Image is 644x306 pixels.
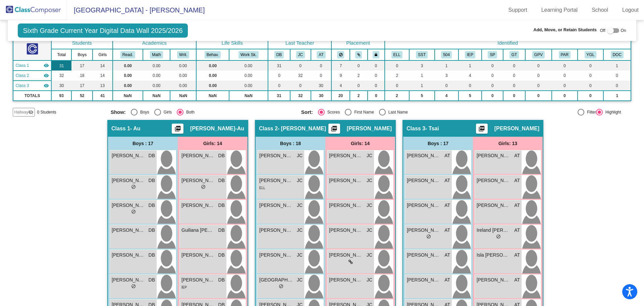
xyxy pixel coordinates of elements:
div: Girls: 14 [325,137,395,150]
span: [PERSON_NAME] [259,177,293,184]
button: IEP [465,51,475,58]
th: Identified [385,37,631,49]
div: Boys : 17 [403,137,473,150]
th: Last Teacher [268,37,331,49]
span: [PERSON_NAME] [329,276,363,283]
td: 0.00 [229,71,268,81]
td: 32 [290,71,311,81]
td: 0 [503,91,525,101]
span: [GEOGRAPHIC_DATA] [259,276,293,283]
td: 0 [503,81,525,91]
div: Boys [138,109,149,115]
span: Class 3 [15,83,29,89]
td: 2 [350,91,368,101]
td: 30 [311,81,332,91]
span: DB [218,227,225,234]
th: Total [51,49,72,60]
td: 0 [368,71,385,81]
span: Guiliana [PERSON_NAME] [181,227,215,234]
span: do_not_disturb_alt [201,184,206,189]
td: 0 [268,71,290,81]
span: JC [367,252,372,259]
button: PAR [559,51,571,58]
td: TOTALS [13,91,51,101]
td: 0.00 [170,81,196,91]
mat-icon: visibility_off [28,110,34,115]
th: Amy Tsai [311,49,332,60]
span: [PERSON_NAME] [112,276,145,283]
span: Sort: [301,109,313,115]
td: 0 [459,81,482,91]
span: DB [149,252,155,259]
td: 17 [71,81,93,91]
span: [PERSON_NAME] [494,125,539,132]
button: 504 [441,51,452,58]
span: [PERSON_NAME] [259,202,293,209]
td: 4 [331,81,350,91]
td: 0 [385,81,409,91]
td: 0 [350,60,368,71]
span: JC [297,276,303,283]
td: 0 [503,60,525,71]
button: Behav. [205,51,221,58]
td: 30 [311,91,332,101]
button: ELL [391,51,402,58]
span: [PERSON_NAME] [329,202,363,209]
td: 1 [603,91,631,101]
span: [PERSON_NAME] [112,227,145,234]
span: [PERSON_NAME] [112,177,145,184]
td: 30 [51,81,72,91]
span: [PERSON_NAME] [259,227,293,234]
td: 32 [290,91,311,101]
td: 17 [71,60,93,71]
button: DOC [611,51,624,58]
span: AT [514,276,520,283]
span: DB [218,276,225,283]
mat-icon: picture_as_pdf [174,125,182,135]
th: Jane Chang-Hur [290,49,311,60]
td: 32 [51,71,72,81]
span: [PERSON_NAME] [181,276,215,283]
span: JC [367,177,372,184]
td: 0 [503,71,525,81]
td: 0.00 [143,60,170,71]
button: Read. [120,51,135,58]
div: Filter [584,109,596,115]
td: 20 [331,91,350,101]
td: 0.00 [113,81,143,91]
td: 0 [603,81,631,91]
td: NaN [143,91,170,101]
span: [PERSON_NAME] [477,177,510,184]
span: Class 3 [407,125,425,132]
td: 1 [435,60,459,71]
mat-icon: picture_as_pdf [478,125,486,135]
td: 0 [525,91,552,101]
td: 0 [525,71,552,81]
td: 0 [578,60,603,71]
th: Boys [71,49,93,60]
span: JC [367,276,372,283]
td: 4 [435,91,459,101]
td: 0 [525,81,552,91]
td: 3 [409,60,435,71]
button: GPV [532,51,545,58]
span: AT [514,252,520,259]
td: 0 [368,91,385,101]
span: [PERSON_NAME] [181,202,215,209]
button: Math [150,51,163,58]
th: Keep away students [331,49,350,60]
span: AT [514,152,520,159]
td: 0.00 [113,71,143,81]
mat-radio-group: Select an option [111,109,296,116]
button: Print Students Details [476,124,488,134]
td: 2 [385,91,409,101]
td: 0.00 [113,60,143,71]
th: English Language Learner [385,49,409,60]
td: 0 [368,60,385,71]
span: Show: [111,109,126,115]
th: NEEDS DOCUMENTS FOR ENROLLMENT [603,49,631,60]
td: 0.00 [196,71,229,81]
td: 9 [331,71,350,81]
span: [PERSON_NAME] [407,152,440,159]
span: AT [514,227,520,234]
